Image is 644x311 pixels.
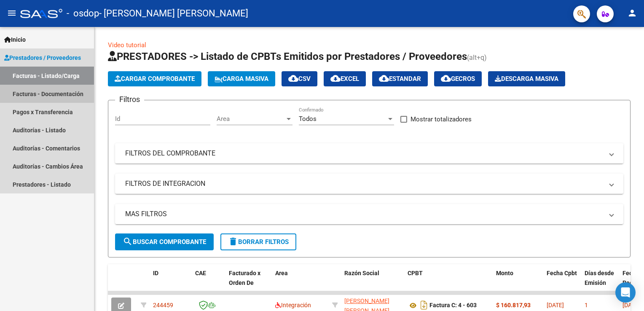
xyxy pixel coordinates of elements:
[123,236,133,247] mat-icon: search
[493,264,543,301] datatable-header-cell: Monto
[150,264,192,301] datatable-header-cell: ID
[123,238,206,246] span: Buscar Comprobante
[585,270,614,286] span: Días desde Emisión
[379,73,389,83] mat-icon: cloud_download
[543,264,581,301] datatable-header-cell: Fecha Cpbt
[429,302,477,309] strong: Factura C: 4 - 603
[225,264,272,301] datatable-header-cell: Facturado x Orden De
[125,149,603,158] mat-panel-title: FILTROS DEL COMPROBANTE
[585,302,588,308] span: 1
[411,114,472,124] span: Mostrar totalizadores
[282,71,317,86] button: CSV
[379,75,421,83] span: Estandar
[324,71,366,86] button: EXCEL
[581,264,619,301] datatable-header-cell: Días desde Emisión
[547,302,564,308] span: [DATE]
[330,75,359,83] span: EXCEL
[217,115,285,123] span: Area
[192,264,225,301] datatable-header-cell: CAE
[288,73,298,83] mat-icon: cloud_download
[7,8,17,18] mat-icon: menu
[115,204,623,224] mat-expansion-panel-header: MAS FILTROS
[4,53,81,62] span: Prestadores / Proveedores
[115,75,195,83] span: Cargar Comprobante
[434,71,482,86] button: Gecros
[115,174,623,194] mat-expansion-panel-header: FILTROS DE INTEGRACION
[115,94,144,105] h3: Filtros
[208,71,275,86] button: Carga Masiva
[125,209,603,219] mat-panel-title: MAS FILTROS
[627,8,637,18] mat-icon: person
[615,282,636,303] div: Open Intercom Messenger
[153,270,158,276] span: ID
[115,143,623,164] mat-expansion-panel-header: FILTROS DEL COMPROBANTE
[467,54,487,62] span: (alt+q)
[125,179,603,188] mat-panel-title: FILTROS DE INTEGRACION
[229,270,260,286] span: Facturado x Orden De
[108,41,146,49] a: Video tutorial
[496,270,513,276] span: Monto
[4,35,26,44] span: Inicio
[275,270,288,276] span: Area
[108,71,201,86] button: Cargar Comprobante
[67,4,99,23] span: - osdop
[215,75,268,83] span: Carga Masiva
[272,264,329,301] datatable-header-cell: Area
[99,4,248,23] span: - [PERSON_NAME] [PERSON_NAME]
[115,233,214,250] button: Buscar Comprobante
[372,71,428,86] button: Estandar
[408,270,423,276] span: CPBT
[441,73,451,83] mat-icon: cloud_download
[108,51,467,62] span: PRESTADORES -> Listado de CPBTs Emitidos por Prestadores / Proveedores
[488,71,565,86] app-download-masive: Descarga masiva de comprobantes (adjuntos)
[344,270,379,276] span: Razón Social
[496,302,531,308] strong: $ 160.817,93
[228,236,238,247] mat-icon: delete
[275,302,311,308] span: Integración
[330,73,341,83] mat-icon: cloud_download
[341,264,404,301] datatable-header-cell: Razón Social
[547,270,577,276] span: Fecha Cpbt
[228,238,289,246] span: Borrar Filtros
[288,75,311,83] span: CSV
[299,115,317,123] span: Todos
[220,233,296,250] button: Borrar Filtros
[153,302,173,308] span: 244459
[488,71,565,86] button: Descarga Masiva
[495,75,558,83] span: Descarga Masiva
[404,264,493,301] datatable-header-cell: CPBT
[441,75,475,83] span: Gecros
[623,302,640,308] span: [DATE]
[195,270,206,276] span: CAE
